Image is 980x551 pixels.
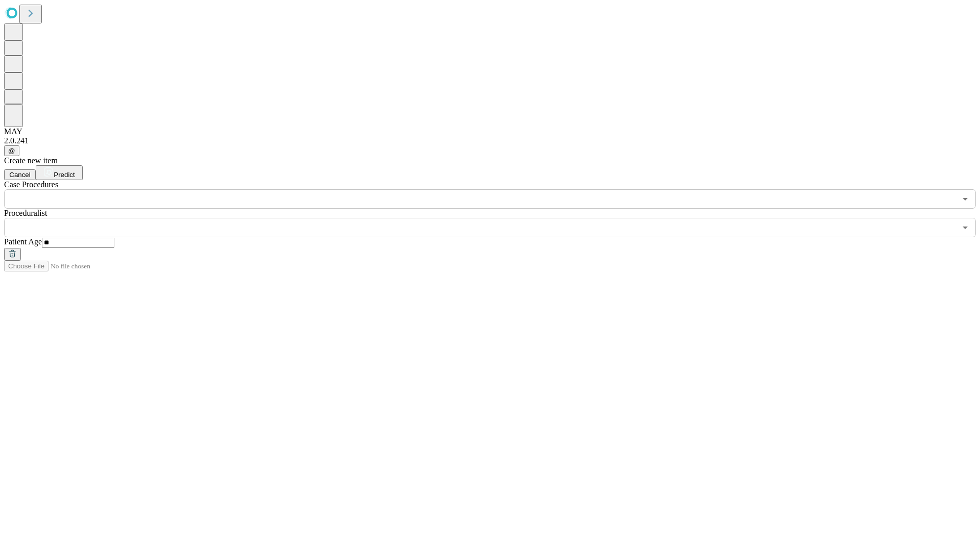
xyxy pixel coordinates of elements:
button: @ [4,145,19,156]
span: Predict [54,171,75,179]
button: Open [958,192,972,206]
span: Patient Age [4,237,42,246]
div: MAY [4,127,976,136]
button: Cancel [4,169,36,180]
button: Predict [36,165,83,180]
button: Open [958,220,972,235]
div: 2.0.241 [4,136,976,145]
span: Create new item [4,156,58,165]
span: @ [8,147,15,155]
span: Scheduled Procedure [4,180,58,189]
span: Cancel [9,171,31,179]
span: Proceduralist [4,209,47,217]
